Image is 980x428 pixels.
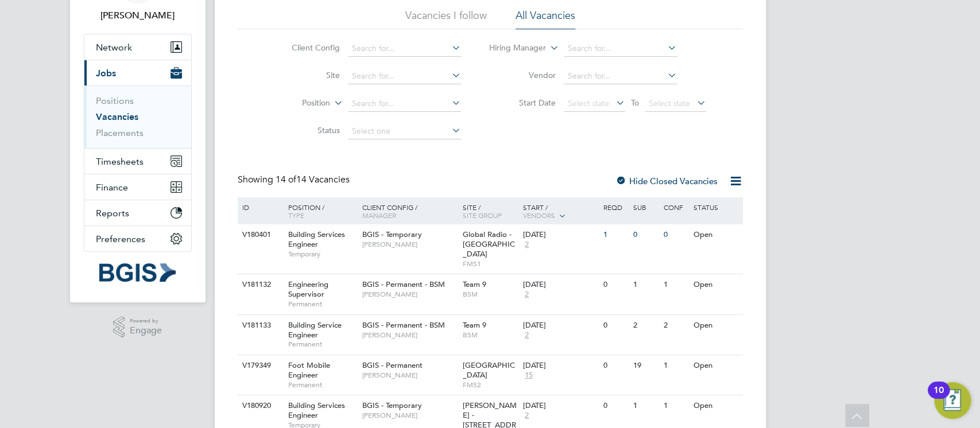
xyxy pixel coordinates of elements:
span: Jobs [96,68,116,79]
span: Type [288,211,304,220]
span: BGIS - Permanent - BSM [362,320,445,330]
span: Engage [130,326,162,336]
div: [DATE] [523,321,598,330]
a: Placements [96,127,144,138]
li: Vacancies I follow [405,9,487,29]
label: Status [274,125,340,135]
span: Reports [96,208,129,219]
div: Reqd [601,197,630,217]
div: 10 [933,390,944,405]
button: Jobs [84,60,191,85]
div: 2 [661,315,691,336]
button: Finance [84,174,191,200]
span: 2 [523,240,530,250]
input: Search for... [348,96,461,112]
span: Powered by [130,316,162,326]
a: Vacancies [96,111,138,122]
span: Select date [568,98,609,108]
span: BGIS - Permanent [362,360,423,370]
div: [DATE] [523,361,598,371]
a: Powered byEngage [113,316,162,338]
span: Temporary [288,250,357,259]
div: Jobs [84,85,191,148]
span: To [627,95,642,110]
div: Open [691,274,741,295]
span: 2 [523,411,530,421]
a: Go to home page [84,263,192,282]
div: 0 [601,315,630,336]
div: 1 [601,224,630,246]
div: V181133 [239,315,280,336]
div: V181132 [239,274,280,295]
span: [PERSON_NAME] [362,240,457,249]
span: Site Group [463,211,502,220]
button: Preferences [84,226,191,251]
div: [DATE] [523,230,598,240]
input: Search for... [348,68,461,84]
div: 1 [630,395,660,417]
input: Search for... [564,68,677,84]
span: 2 [523,290,530,299]
span: Select date [649,98,690,108]
div: 0 [630,224,660,246]
div: 1 [661,274,691,295]
input: Select one [348,123,461,139]
div: 0 [601,355,630,376]
label: Vendor [490,70,556,80]
div: Open [691,224,741,246]
span: Permanent [288,299,357,309]
span: FMS1 [463,259,517,269]
span: Finance [96,182,128,193]
span: BSM [463,290,517,299]
span: Vendors [523,211,555,220]
div: V179349 [239,355,280,376]
span: [GEOGRAPHIC_DATA] [463,360,515,380]
button: Open Resource Center, 10 new notifications [934,382,971,419]
div: 0 [601,274,630,295]
span: Building Services Engineer [288,400,344,420]
span: BSM [463,330,517,340]
div: Sub [630,197,660,217]
span: FMS2 [463,380,517,390]
span: Building Services Engineer [288,229,344,249]
div: Client Config / [359,197,460,225]
label: Position [264,98,330,109]
div: Status [691,197,741,217]
input: Search for... [348,41,461,57]
div: Start / [520,197,601,226]
label: Hiring Manager [480,42,546,54]
div: ID [239,197,280,217]
span: Foot Mobile Engineer [288,360,330,380]
span: Team 9 [463,320,486,330]
div: 0 [601,395,630,417]
div: Open [691,395,741,417]
span: 15 [523,371,534,380]
span: Hannah Davies [84,9,192,22]
span: 2 [523,330,530,340]
div: Position / [279,197,359,225]
span: [PERSON_NAME] [362,330,457,340]
label: Hide Closed Vacancies [615,176,718,186]
div: Site / [460,197,520,225]
div: V180401 [239,224,280,246]
div: [DATE] [523,280,598,290]
span: BGIS - Permanent - BSM [362,279,445,289]
span: Preferences [96,234,145,244]
div: Open [691,355,741,376]
div: 1 [630,274,660,295]
button: Network [84,34,191,60]
label: Start Date [490,98,556,108]
label: Client Config [274,42,340,53]
span: Team 9 [463,279,486,289]
span: Permanent [288,380,357,390]
div: 2 [630,315,660,336]
span: 14 Vacancies [276,174,350,185]
div: 1 [661,395,691,417]
span: 14 of [276,174,296,185]
div: V180920 [239,395,280,417]
span: [PERSON_NAME] [362,411,457,420]
div: [DATE] [523,401,598,411]
li: All Vacancies [516,9,575,29]
span: [PERSON_NAME] [362,290,457,299]
span: BGIS - Temporary [362,229,422,239]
